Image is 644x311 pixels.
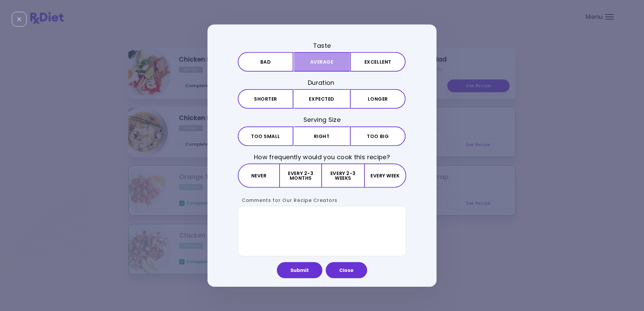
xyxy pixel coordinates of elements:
h3: Serving Size [238,115,406,124]
button: Submit [277,262,322,278]
span: Too small [251,134,280,138]
button: Never [238,163,280,187]
h3: Duration [238,78,406,87]
div: Close [12,12,27,27]
button: Every 2-3 weeks [322,163,364,187]
label: Comments for Our Recipe Creators [238,197,337,203]
span: Too big [367,134,389,138]
button: Close [326,262,367,278]
button: Expected [294,89,350,109]
button: Shorter [238,89,293,109]
button: Too big [350,126,406,146]
button: Every 2-3 months [280,163,322,187]
h3: Taste [238,41,406,50]
button: Average [294,52,350,72]
button: Right [294,126,350,146]
button: Excellent [350,52,406,72]
button: Bad [238,52,293,72]
h3: How frequently would you cook this recipe? [238,152,406,161]
button: Too small [238,126,293,146]
button: Longer [350,89,406,109]
button: Every week [364,163,406,187]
